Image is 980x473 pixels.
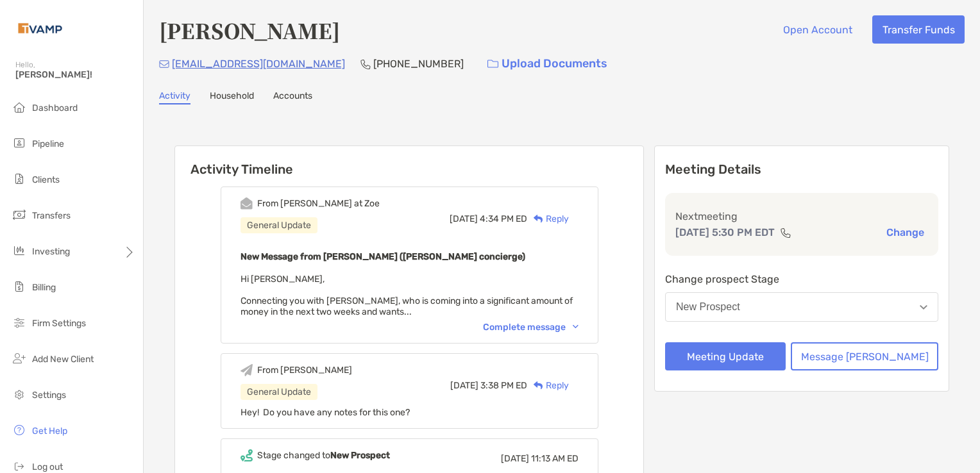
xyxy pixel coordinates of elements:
span: 3:38 PM ED [480,380,527,391]
p: [EMAIL_ADDRESS][DOMAIN_NAME] [172,56,345,72]
span: Billing [32,282,56,293]
button: Change [883,226,928,239]
img: Reply icon [534,381,543,390]
img: settings icon [12,386,27,402]
button: New Prospect [665,292,938,322]
img: investing icon [12,243,27,258]
a: Upload Documents [479,50,616,78]
img: Phone Icon [360,59,371,69]
img: Event icon [241,449,253,461]
img: add_new_client icon [12,351,27,366]
p: [DATE] 5:30 PM EDT [675,224,775,240]
a: Accounts [273,90,312,104]
span: 4:34 PM ED [480,213,527,224]
span: Firm Settings [32,318,86,329]
span: 11:13 AM ED [531,453,579,464]
img: firm-settings icon [12,315,27,330]
div: Stage changed to [257,450,390,461]
img: Reply icon [534,215,543,223]
span: Log out [32,461,63,472]
div: From [PERSON_NAME] [257,365,352,376]
img: clients icon [12,171,27,187]
p: Meeting Details [665,162,938,178]
img: transfers icon [12,207,27,222]
span: Dashboard [32,103,78,113]
img: Zoe Logo [15,5,65,51]
p: Next meeting [675,208,928,224]
span: Investing [32,246,70,257]
img: Email Icon [159,60,169,68]
a: Household [210,90,254,104]
img: Event icon [241,364,253,376]
img: Chevron icon [573,325,579,329]
span: Get Help [32,426,67,436]
div: General Update [241,217,317,233]
b: New Prospect [330,450,390,461]
span: [PERSON_NAME]! [15,69,135,80]
img: pipeline icon [12,135,27,151]
img: billing icon [12,279,27,294]
h6: Activity Timeline [175,146,643,177]
div: General Update [241,384,317,400]
div: New Prospect [676,301,740,313]
div: Complete message [483,322,579,333]
span: [DATE] [501,453,529,464]
span: Add New Client [32,354,94,365]
span: Hey! Do you have any notes for this one? [241,407,410,418]
div: Reply [527,379,569,392]
img: get-help icon [12,422,27,438]
span: [DATE] [450,380,478,391]
button: Meeting Update [665,342,786,370]
span: Transfers [32,210,71,221]
button: Transfer Funds [872,15,965,44]
img: Open dropdown arrow [920,305,927,310]
b: New Message from [PERSON_NAME] ([PERSON_NAME] concierge) [241,251,525,262]
div: From [PERSON_NAME] at Zoe [257,198,380,209]
button: Open Account [773,15,862,44]
span: Settings [32,390,66,401]
span: Hi [PERSON_NAME], Connecting you with [PERSON_NAME], who is coming into a significant amount of m... [241,274,573,317]
span: Pipeline [32,138,64,149]
img: communication type [780,228,791,238]
img: button icon [487,60,498,69]
p: Change prospect Stage [665,271,938,287]
button: Message [PERSON_NAME] [791,342,938,370]
img: dashboard icon [12,99,27,115]
img: Event icon [241,197,253,210]
span: Clients [32,174,60,185]
p: [PHONE_NUMBER] [373,56,464,72]
a: Activity [159,90,190,104]
div: Reply [527,212,569,226]
h4: [PERSON_NAME] [159,15,340,45]
span: [DATE] [450,213,478,224]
